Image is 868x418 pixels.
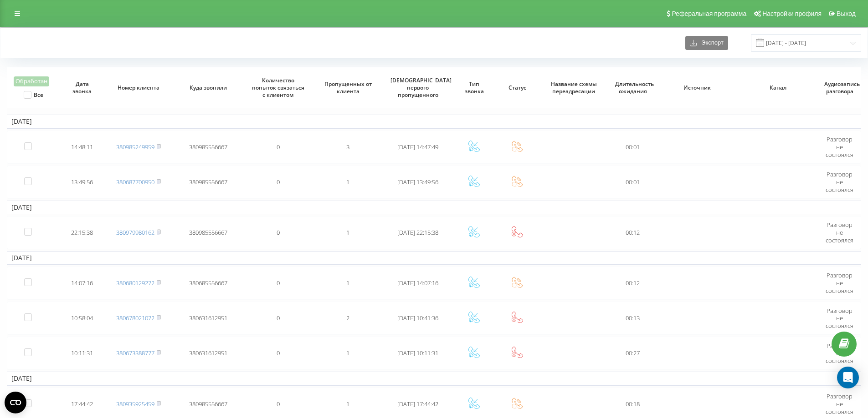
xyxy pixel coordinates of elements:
a: 380673388777 [116,349,154,357]
span: 0 [277,314,280,322]
td: [DATE] [7,201,861,214]
label: Все [24,91,43,99]
td: 00:27 [609,337,657,370]
span: 1 [346,279,349,287]
span: Разговор не состоялся [826,392,853,416]
span: [DATE] 14:07:16 [397,279,438,287]
span: Куда звонили [181,84,236,91]
span: Пропущенных от клиента [321,81,375,95]
span: Экспорт [697,40,724,46]
span: 0 [277,400,280,408]
span: 2 [346,314,349,322]
td: 14:07:16 [61,267,103,300]
span: Дата звонка [67,81,98,95]
span: Название схемы переадресации [546,81,601,95]
span: 380631612951 [189,314,227,322]
span: 1 [346,178,349,186]
span: 3 [346,143,349,151]
span: 380985556667 [189,178,227,186]
span: 1 [346,400,349,408]
td: [DATE] [7,115,861,128]
td: 14:48:11 [61,131,103,164]
span: 0 [277,279,280,287]
span: Источник [665,84,729,91]
span: Реферальная программа [672,10,746,17]
td: 10:58:04 [61,302,103,335]
span: [DATE] 17:44:42 [397,400,438,408]
span: Номер клиента [111,84,166,91]
span: Канал [746,84,810,91]
span: 0 [277,349,280,357]
span: Разговор не состоялся [826,307,853,330]
button: Экспорт [685,36,728,50]
span: 380985556667 [189,228,227,237]
td: 10:11:31 [61,337,103,370]
span: 380985556667 [189,143,227,151]
span: Настройки профиля [762,10,822,17]
td: 00:01 [609,131,657,164]
td: 00:12 [609,267,657,300]
span: 380985556667 [189,400,227,408]
span: 0 [277,228,280,237]
span: 380631612951 [189,349,227,357]
span: Длительность ожидания [615,81,651,95]
a: 380680129272 [116,279,154,287]
span: Тип звонка [459,81,489,95]
td: [DATE] [7,251,861,265]
span: 1 [346,349,349,357]
span: [DEMOGRAPHIC_DATA] первого пропущенного [390,77,445,98]
a: 380985249959 [116,143,154,151]
td: [DATE] [7,372,861,385]
span: Аудиозапись разговора [824,81,855,95]
span: Разговор не состоялся [826,135,853,159]
td: 13:49:56 [61,166,103,199]
span: Количество попыток связаться с клиентом [251,77,306,98]
span: [DATE] 10:41:36 [397,314,438,322]
span: Разговор не состоялся [826,271,853,295]
a: 380687700950 [116,178,154,186]
td: 22:15:38 [61,216,103,249]
a: 380979980162 [116,228,154,237]
button: Open CMP widget [5,392,26,413]
td: 00:01 [609,166,657,199]
span: 1 [346,228,349,237]
span: 0 [277,143,280,151]
span: [DATE] 22:15:38 [397,228,438,237]
span: [DATE] 14:47:49 [397,143,438,151]
span: Выход [837,10,856,17]
a: 380935925459 [116,400,154,408]
span: [DATE] 13:49:56 [397,178,438,186]
span: 0 [277,178,280,186]
td: 00:12 [609,216,657,249]
span: Разговор не состоялся [826,170,853,194]
td: 00:13 [609,302,657,335]
span: [DATE] 10:11:31 [397,349,438,357]
span: Статус [502,84,533,91]
span: 380685556667 [189,279,227,287]
span: Разговор не состоялся [826,221,853,244]
a: 380678021072 [116,314,154,322]
div: Open Intercom Messenger [837,367,859,388]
